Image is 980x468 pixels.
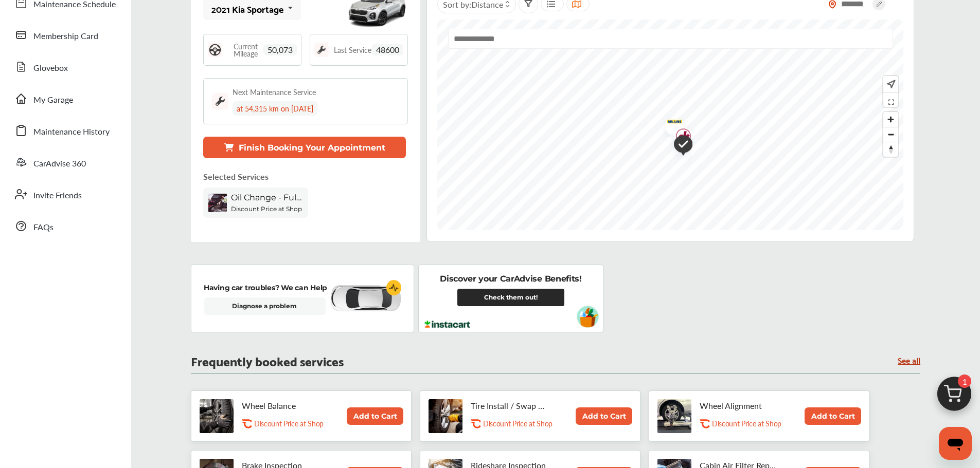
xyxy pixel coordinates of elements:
[883,112,898,127] button: Zoom in
[242,401,319,410] p: Wheel Balance
[939,427,972,460] iframe: Button to launch messaging window
[386,280,402,295] img: cardiogram-logo.18e20815.svg
[9,149,121,176] a: CarAdvise 360
[666,122,693,154] img: logo-jiffylube.png
[883,127,898,142] button: Zoom out
[9,85,121,112] a: My Garage
[33,189,82,202] span: Invite Friends
[576,407,632,425] button: Add to Cart
[254,419,324,428] p: Discount Price at Shop
[657,113,683,137] div: Map marker
[471,401,548,410] p: Tire Install / Swap Tires
[329,285,401,312] img: diagnose-vehicle.c84bcb0a.svg
[208,194,227,212] img: oil-change-thumb.jpg
[9,53,121,80] a: Glovebox
[204,282,327,293] p: Having car troubles? We can Help
[211,4,283,14] div: 2021 Kia Sportage
[483,419,553,428] p: Discount Price at Shop
[200,399,234,433] img: tire-wheel-balance-thumb.jpg
[9,22,121,48] a: Membership Card
[898,355,920,364] a: See all
[208,43,222,57] img: steering_logo
[437,20,903,230] canvas: Map
[712,419,781,428] p: Discount Price at Shop
[885,79,896,90] img: recenter.ce011a49.svg
[657,399,691,433] img: wheel-alignment-thumb.jpg
[657,113,685,137] img: logo-mr-lube.png
[440,273,581,285] p: Discover your CarAdvise Benefits!
[233,101,317,116] div: at 54,315 km on [DATE]
[930,372,979,421] img: cart_icon.3d0951e8.svg
[33,221,54,234] span: FAQs
[700,401,777,410] p: Wheel Alignment
[33,62,68,75] span: Glovebox
[212,93,228,109] img: maintenance_logo
[958,375,971,388] span: 1
[9,117,121,144] a: Maintenance History
[9,213,121,239] a: FAQs
[666,130,692,161] div: Map marker
[33,157,86,171] span: CarAdvise 360
[233,87,316,97] div: Next Maintenance Service
[372,44,403,55] span: 48600
[203,171,269,182] p: Selected Services
[33,93,73,107] span: My Garage
[227,43,263,57] span: Current Mileage
[204,297,326,315] a: Diagnose a problem
[805,407,861,425] button: Add to Cart
[314,43,329,57] img: maintenance_logo
[457,289,564,306] a: Check them out!
[347,407,403,425] button: Add to Cart
[203,137,406,158] button: Finish Booking Your Appointment
[33,30,98,43] span: Membership Card
[33,125,110,139] span: Maintenance History
[231,193,303,202] span: Oil Change - Full-synthetic
[666,122,692,154] div: Map marker
[666,130,692,161] img: check-icon.521c8815.svg
[334,46,371,53] span: Last Service
[429,399,462,433] img: tire-install-swap-tires-thumb.jpg
[883,142,898,157] button: Reset bearing to north
[231,205,302,213] b: Discount Price at Shop
[191,355,344,365] p: Frequently booked services
[9,181,121,208] a: Invite Friends
[263,44,297,55] span: 50,073
[883,142,898,157] span: Reset bearing to north
[424,321,470,328] img: instacart-logo.217963cc.svg
[577,306,599,328] img: instacart-vehicle.0979a191.svg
